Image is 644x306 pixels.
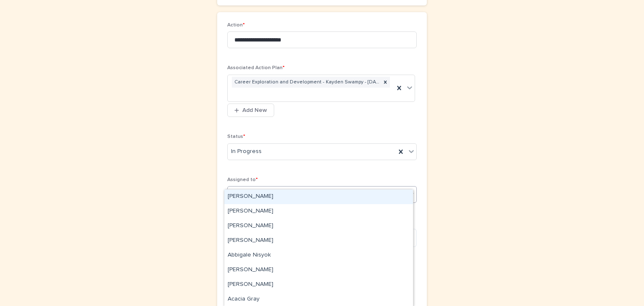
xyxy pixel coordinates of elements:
div: Aaron McMillan [224,219,413,233]
div: Abygail Squires [224,277,413,292]
div: Aaliyah Verina [224,189,413,204]
div: Aaron John [224,204,413,219]
div: Aaron Robinson [224,233,413,248]
span: Assigned to [227,177,258,182]
span: Action [227,23,245,28]
div: Career Exploration and Development - Kayden Swampy - [DATE] [232,77,381,88]
button: Add New [227,104,274,117]
span: In Progress [231,147,262,156]
div: Abel Peralta [224,263,413,277]
span: Associated Action Plan [227,65,285,70]
span: Add New [242,107,267,113]
span: Status [227,134,245,139]
div: Abbigale Nisyok [224,248,413,263]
